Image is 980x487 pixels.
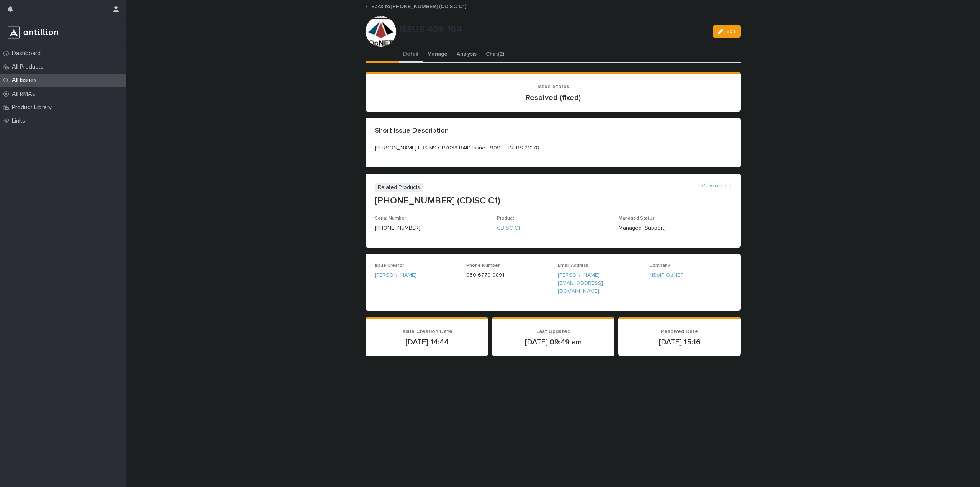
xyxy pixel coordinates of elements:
[399,24,707,35] p: ISSUE-408-164
[375,263,404,268] span: Issue Creator
[661,329,698,334] span: Resolved Date
[619,216,655,221] span: Managed Status
[399,47,423,63] button: Detail
[702,183,732,189] a: View record
[481,47,509,63] button: Chat (2)
[375,144,732,152] p: [PERSON_NAME]-LBS-NS-CP7038 RAID Issue - 90SU - INLBS 21078
[375,93,732,102] p: Resolved (fixed)
[649,263,670,268] span: Company
[375,195,732,207] p: [PHONE_NUMBER] (CDISC C1)
[423,47,452,63] button: Manage
[375,127,449,135] h2: Short Issue Description
[558,263,588,268] span: Email Address
[466,271,549,279] p: 030 6770 0891
[401,329,452,334] span: Issue Creation Date
[9,50,47,57] p: Dashboard
[375,183,423,192] p: Related Products
[619,224,732,232] p: Managed (Support)
[536,329,570,334] span: Last Updated
[371,2,466,10] a: Back to[PHONE_NUMBER] (CDISC C1)
[366,47,399,63] button: Overview
[497,216,514,221] span: Product
[9,77,43,84] p: All Issues
[9,117,31,125] p: Links
[375,224,488,232] p: [PHONE_NUMBER]
[726,29,736,34] span: Edit
[375,271,416,279] a: [PERSON_NAME]
[713,25,741,38] button: Edit
[375,338,479,347] p: [DATE] 14:44
[501,338,605,347] p: [DATE] 09:49 am
[9,90,41,98] p: All RMAs
[497,224,520,232] a: CDISC C1
[537,84,569,89] span: Issue Status
[627,338,732,347] p: [DATE] 15:16
[649,271,684,279] a: NSoIT OpNET
[9,104,58,111] p: Product Library
[466,263,500,268] span: Phone Number
[452,47,481,63] button: Analysis
[558,272,603,294] a: [PERSON_NAME][EMAIL_ADDRESS][DOMAIN_NAME]
[9,63,50,71] p: All Products
[375,216,406,221] span: Serial Number
[6,25,60,40] img: r3a3Z93SSpeN6cOOTyqw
